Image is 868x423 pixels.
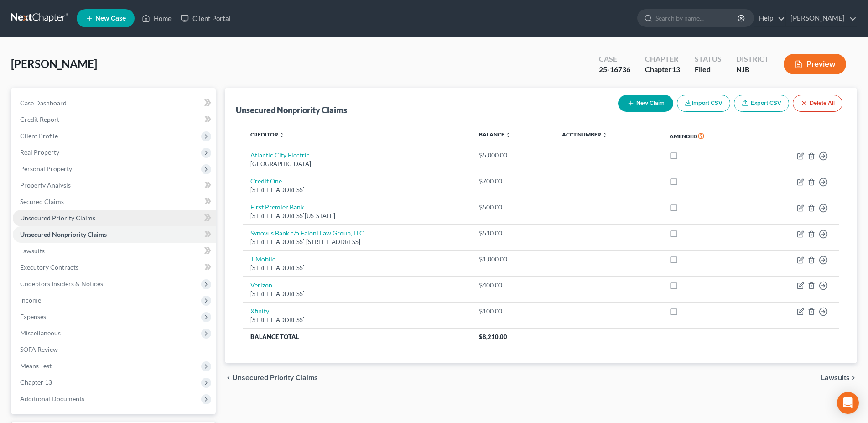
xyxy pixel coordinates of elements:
[793,95,842,112] button: Delete All
[250,281,272,289] a: Verizon
[20,165,72,172] span: Personal Property
[20,362,52,370] span: Means Test
[784,54,846,74] button: Preview
[20,99,67,107] span: Case Dashboard
[137,10,176,26] a: Home
[11,57,97,70] span: [PERSON_NAME]
[754,10,785,26] a: Help
[655,10,739,26] input: Search by name...
[250,229,364,237] a: Synovus Bank c/o Faloni Law Group, LLC
[236,104,347,115] div: Unsecured Nonpriority Claims
[13,95,216,111] a: Case Dashboard
[850,374,857,381] i: chevron_right
[479,203,547,212] div: $500.00
[20,148,59,156] span: Real Property
[479,151,547,160] div: $5,000.00
[20,132,58,140] span: Client Profile
[505,132,511,138] i: unfold_more
[479,177,547,186] div: $700.00
[562,131,608,138] a: Acct Number unfold_more
[736,64,769,75] div: NJB
[602,132,608,138] i: unfold_more
[20,263,78,271] span: Executory Contracts
[734,95,789,112] a: Export CSV
[20,329,61,337] span: Miscellaneous
[20,230,107,238] span: Unsecured Nonpriority Claims
[20,313,46,320] span: Expenses
[821,374,850,381] span: Lawsuits
[645,64,680,75] div: Chapter
[677,95,730,112] button: Import CSV
[13,341,216,358] a: SOFA Review
[279,132,285,138] i: unfold_more
[95,15,126,22] span: New Case
[243,329,472,345] th: Balance Total
[250,255,275,263] a: T Mobile
[479,131,511,138] a: Balance unfold_more
[20,296,41,304] span: Income
[250,131,285,138] a: Creditor unfold_more
[250,212,464,220] div: [STREET_ADDRESS][US_STATE]
[20,198,64,205] span: Secured Claims
[786,10,857,26] a: [PERSON_NAME]
[20,345,58,353] span: SOFA Review
[250,177,282,185] a: Credit One
[645,54,680,64] div: Chapter
[13,193,216,210] a: Secured Claims
[837,392,859,414] div: Open Intercom Messenger
[250,238,464,246] div: [STREET_ADDRESS] [STREET_ADDRESS]
[20,395,84,402] span: Additional Documents
[250,186,464,194] div: [STREET_ADDRESS]
[618,95,673,112] button: New Claim
[176,10,235,26] a: Client Portal
[13,111,216,128] a: Credit Report
[20,247,45,255] span: Lawsuits
[225,374,318,381] button: chevron_left Unsecured Priority Claims
[250,160,464,168] div: [GEOGRAPHIC_DATA]
[599,54,630,64] div: Case
[479,333,507,340] span: $8,210.00
[250,307,269,315] a: Xfinity
[736,54,769,64] div: District
[20,214,95,222] span: Unsecured Priority Claims
[13,226,216,243] a: Unsecured Nonpriority Claims
[13,243,216,259] a: Lawsuits
[479,281,547,290] div: $400.00
[250,151,310,159] a: Atlantic City Electric
[250,264,464,272] div: [STREET_ADDRESS]
[821,374,857,381] button: Lawsuits chevron_right
[13,177,216,193] a: Property Analysis
[479,255,547,264] div: $1,000.00
[232,374,318,381] span: Unsecured Priority Claims
[479,229,547,238] div: $510.00
[20,115,59,123] span: Credit Report
[13,259,216,276] a: Executory Contracts
[479,307,547,316] div: $100.00
[662,125,751,146] th: Amended
[13,210,216,226] a: Unsecured Priority Claims
[250,290,464,298] div: [STREET_ADDRESS]
[20,378,52,386] span: Chapter 13
[695,54,722,64] div: Status
[695,64,722,75] div: Filed
[599,64,630,75] div: 25-16736
[20,181,71,189] span: Property Analysis
[20,280,103,287] span: Codebtors Insiders & Notices
[250,316,464,324] div: [STREET_ADDRESS]
[225,374,232,381] i: chevron_left
[672,65,680,73] span: 13
[250,203,304,211] a: First Premier Bank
